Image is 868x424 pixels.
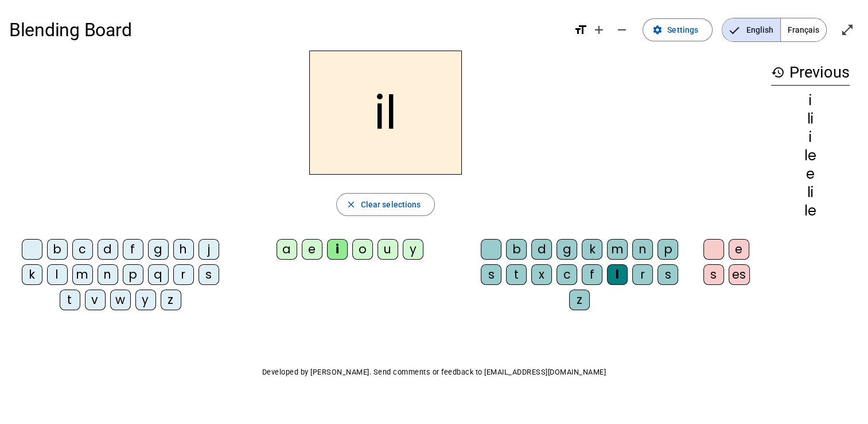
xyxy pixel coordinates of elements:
[582,239,602,260] div: k
[123,264,143,285] div: p
[781,18,826,41] span: Français
[123,239,143,260] div: f
[556,239,577,260] div: g
[72,239,93,260] div: c
[60,290,80,310] div: t
[610,18,633,41] button: Decrease font size
[309,51,462,175] h2: il
[148,239,169,260] div: g
[361,198,421,211] span: Clear selections
[771,60,850,86] h3: Previous
[632,239,653,260] div: n
[198,264,219,285] div: s
[531,239,552,260] div: d
[657,264,678,285] div: s
[135,290,156,310] div: y
[574,23,587,37] mat-icon: format_size
[667,23,698,37] span: Settings
[327,239,348,260] div: i
[592,23,606,37] mat-icon: add
[22,264,42,285] div: k
[771,149,850,163] div: le
[582,264,602,285] div: f
[531,264,552,285] div: x
[729,239,749,260] div: e
[771,112,850,126] div: li
[173,264,194,285] div: r
[173,239,194,260] div: h
[72,264,93,285] div: m
[840,23,854,37] mat-icon: open_in_full
[587,18,610,41] button: Increase font size
[771,65,785,79] mat-icon: history
[198,239,219,260] div: j
[703,264,724,285] div: s
[652,25,663,35] mat-icon: settings
[836,18,859,41] button: Enter full screen
[729,264,750,285] div: es
[161,290,181,310] div: z
[632,264,653,285] div: r
[346,199,356,210] mat-icon: close
[643,18,713,41] button: Settings
[481,264,501,285] div: s
[98,239,118,260] div: d
[556,264,577,285] div: c
[771,204,850,218] div: le
[336,193,435,216] button: Clear selections
[615,23,629,37] mat-icon: remove
[98,264,118,285] div: n
[771,94,850,107] div: i
[403,239,423,260] div: y
[722,18,827,42] mat-button-toggle-group: Language selection
[771,167,850,181] div: e
[722,18,780,41] span: English
[506,264,527,285] div: t
[9,365,859,379] p: Developed by [PERSON_NAME]. Send comments or feedback to [EMAIL_ADDRESS][DOMAIN_NAME]
[47,264,68,285] div: l
[9,11,565,48] h1: Blending Board
[771,186,850,199] div: li
[110,290,131,310] div: w
[47,239,68,260] div: b
[607,239,628,260] div: m
[148,264,169,285] div: q
[607,264,628,285] div: l
[377,239,398,260] div: u
[277,239,297,260] div: a
[85,290,106,310] div: v
[352,239,373,260] div: o
[771,130,850,144] div: i
[569,290,590,310] div: z
[302,239,322,260] div: e
[657,239,678,260] div: p
[506,239,527,260] div: b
